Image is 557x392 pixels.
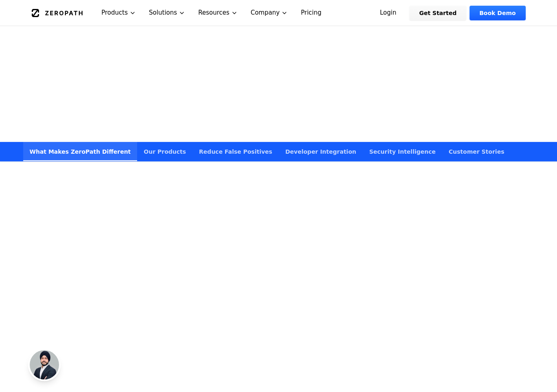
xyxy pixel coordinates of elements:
a: What Makes ZeroPath Different [23,142,138,161]
a: Login [370,6,406,20]
a: Reduce False Positives [192,142,279,161]
a: Book Demo [470,6,525,20]
a: Developer Integration [279,142,363,161]
a: Our Products [137,142,192,161]
a: Security Intelligence [363,142,442,161]
a: Get Started [409,6,466,20]
a: Customer Stories [442,142,511,161]
img: Harneet [28,348,61,381]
